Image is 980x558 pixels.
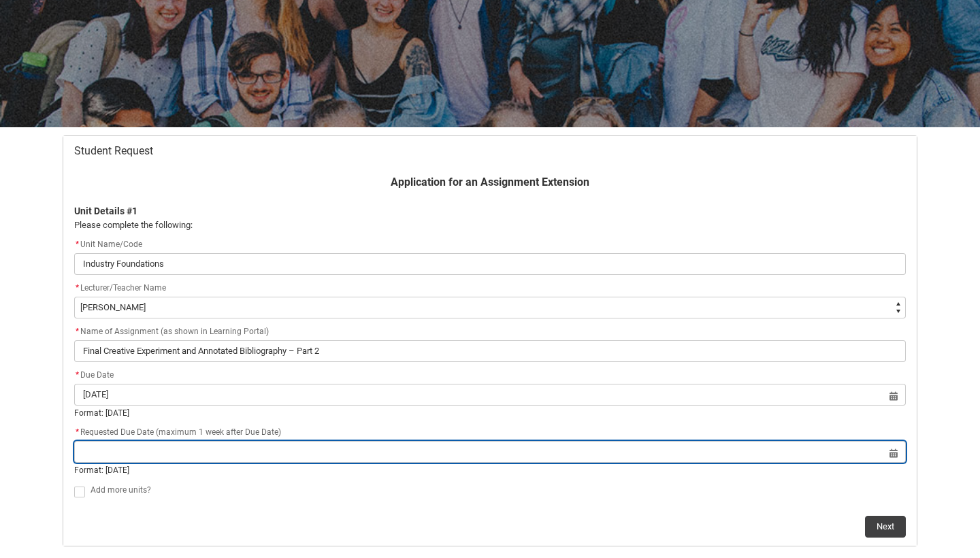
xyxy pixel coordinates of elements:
div: Format: [DATE] [74,464,906,476]
abbr: required [76,370,79,380]
article: Redu_Student_Request flow [63,135,917,546]
span: Requested Due Date (maximum 1 week after Due Date) [74,427,281,437]
span: Unit Name/Code [74,240,142,249]
span: Name of Assignment (as shown in Learning Portal) [74,327,269,336]
span: Student Request [74,144,153,158]
span: Lecturer/Teacher Name [80,283,166,293]
abbr: required [76,427,79,437]
p: Please complete the following: [74,218,906,232]
abbr: required [76,327,79,336]
b: Application for an Assignment Extension [391,176,589,188]
span: Add more units? [91,485,151,495]
div: Format: [DATE] [74,407,906,419]
b: Unit Details #1 [74,206,137,216]
button: Next [865,516,906,538]
abbr: required [76,240,79,249]
span: Due Date [74,370,114,380]
abbr: required [76,283,79,293]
